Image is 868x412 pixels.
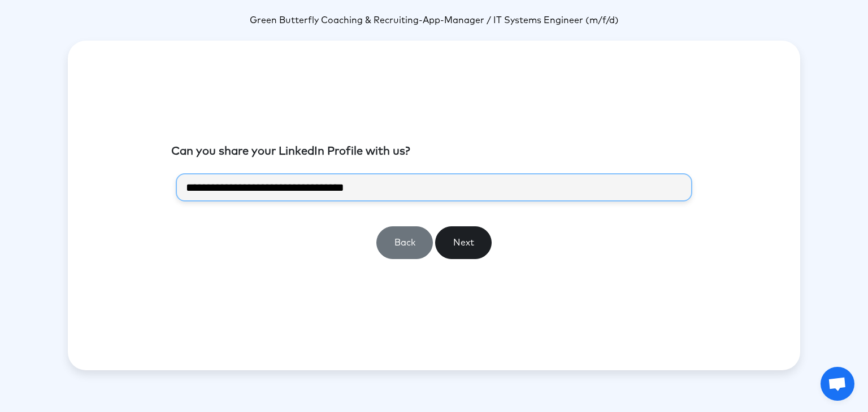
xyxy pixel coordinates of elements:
span: Green Butterfly Coaching & Recruiting [250,16,419,25]
span: App-Manager / IT Systems Engineer (m/f/d) [423,16,619,25]
p: - [68,14,800,27]
a: Open chat [821,367,854,401]
label: Can you share your LinkedIn Profile with us? [171,143,410,160]
button: Next [435,226,492,259]
button: Back [376,226,433,259]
